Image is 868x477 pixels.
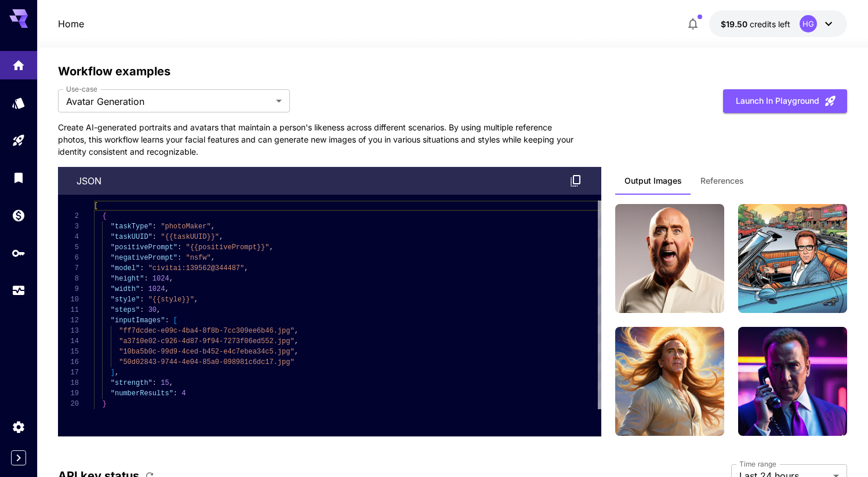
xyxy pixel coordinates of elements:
div: 10 [58,294,79,305]
span: "10ba5b0c-99d9-4ced-b452-e4c7ebea34c5.jpg" [119,348,294,356]
span: "height" [111,275,144,283]
div: 8 [58,274,79,284]
img: man rwre in a convertible car [738,204,847,313]
button: Expand sidebar [11,450,26,465]
span: "photoMaker" [161,223,210,231]
span: , [219,233,223,241]
span: 15 [161,379,169,387]
nav: breadcrumb [58,17,84,31]
span: , [295,337,299,345]
img: closeup man rwre on the phone, wearing a suit [738,327,847,436]
div: Home [12,58,26,72]
div: 18 [58,378,79,388]
div: Models [12,96,26,110]
div: 16 [58,357,79,367]
span: : [140,296,144,304]
span: : [152,379,157,387]
div: 2 [58,211,79,221]
div: 15 [58,347,79,357]
span: : [140,285,144,293]
span: , [157,306,161,314]
span: , [210,223,215,231]
span: , [295,348,299,356]
img: man rwre long hair, enjoying sun and wind [615,204,724,313]
span: "numberResults" [111,389,173,398]
div: Settings [12,420,26,434]
span: "nsfw" [186,254,210,262]
div: 11 [58,305,79,315]
label: Time range [739,459,776,469]
span: "positivePrompt" [111,243,177,252]
span: "a3710e02-c926-4d87-9f94-7273f06ed552.jpg" [119,337,294,345]
div: 6 [58,253,79,263]
div: 5 [58,242,79,253]
span: "width" [111,285,140,293]
div: 3 [58,221,79,232]
span: : [177,254,181,262]
span: References [700,176,744,186]
span: : [140,306,144,314]
img: man rwre long hair, enjoying sun and wind` - Style: `Fantasy art [615,327,724,436]
a: Home [58,17,84,31]
div: API Keys [12,246,26,260]
span: [ [173,316,177,325]
button: Launch in Playground [723,89,847,113]
div: Library [12,170,26,185]
div: 19 [58,388,79,399]
span: "strength" [111,379,152,387]
div: Playground [12,133,26,148]
p: Workflow examples [58,63,847,80]
span: Avatar Generation [66,94,271,108]
span: $19.50 [721,19,750,29]
div: Wallet [12,208,26,223]
div: 12 [58,315,79,326]
span: credits left [750,19,790,29]
span: [ [94,202,98,210]
span: , [165,285,169,293]
span: "taskType" [111,223,152,231]
span: { [102,212,106,220]
div: 13 [58,326,79,336]
span: , [169,379,173,387]
div: Usage [12,283,26,298]
div: 7 [58,263,79,274]
span: "negativePrompt" [111,254,177,262]
span: : [152,233,157,241]
span: "steps" [111,306,140,314]
span: 1024 [152,275,169,283]
span: "{{taskUUID}}" [161,233,219,241]
div: HG [800,15,817,32]
div: 4 [58,232,79,242]
button: $19.49998HG [709,10,847,37]
span: : [165,316,169,325]
span: , [194,296,198,304]
span: : [140,264,144,272]
span: "{{style}}" [148,296,194,304]
div: 14 [58,336,79,347]
span: , [115,369,119,377]
span: "inputImages" [111,316,165,325]
span: "{{positivePrompt}}" [186,243,269,252]
span: "50d02843-9744-4e04-85a0-098981c6dc17.jpg" [119,358,294,366]
label: Use-case [66,84,97,94]
span: : [173,389,177,398]
span: "civitai:139562@344487" [148,264,244,272]
p: json [77,174,101,188]
span: , [210,254,215,262]
span: Output Images [624,176,682,186]
span: "taskUUID" [111,233,152,241]
span: "style" [111,296,140,304]
div: 17 [58,367,79,378]
div: 9 [58,284,79,294]
span: , [295,327,299,335]
span: , [269,243,273,252]
span: : [177,243,181,252]
div: 20 [58,399,79,409]
span: , [244,264,248,272]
